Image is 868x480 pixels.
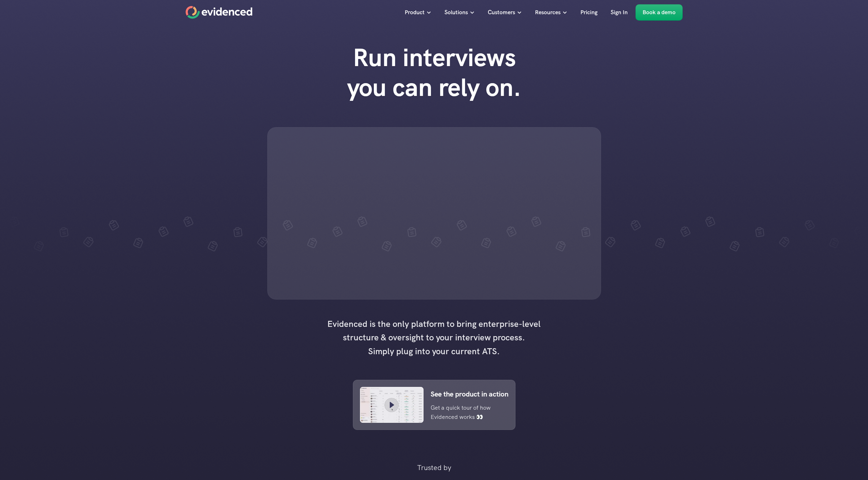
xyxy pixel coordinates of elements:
p: Sign In [611,8,628,17]
a: Pricing [575,4,603,21]
p: Book a demo [643,8,676,17]
p: See the product in action [431,388,508,400]
a: Home [186,6,252,19]
p: Trusted by [417,462,451,473]
p: Customers [488,8,515,17]
a: See the product in actionGet a quick tour of how Evidenced works 👀 [353,380,515,430]
h4: Evidenced is the only platform to bring enterprise-level structure & oversight to your interview ... [324,317,544,358]
p: Solutions [444,8,468,17]
a: Sign In [605,4,633,21]
p: Product [405,8,425,17]
p: Pricing [580,8,597,17]
p: Get a quick tour of how Evidenced works 👀 [431,403,498,421]
p: Resources [535,8,561,17]
a: Book a demo [635,4,683,21]
h1: Run interviews you can rely on. [333,43,535,102]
